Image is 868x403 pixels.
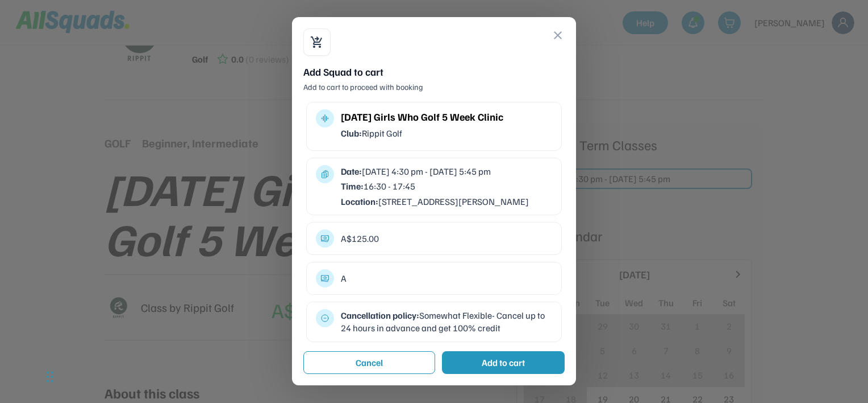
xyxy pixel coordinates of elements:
div: Rippit Golf [341,127,552,139]
div: A [341,272,552,285]
div: A$125.00 [341,232,552,245]
div: [DATE] 4:30 pm - [DATE] 5:45 pm [341,165,552,178]
div: Somewhat Flexible- Cancel up to 24 hours in advance and get 100% credit [341,309,552,335]
strong: Cancellation policy: [341,310,419,321]
strong: Location: [341,196,378,207]
div: [STREET_ADDRESS][PERSON_NAME] [341,195,552,208]
div: Add to cart [482,356,525,369]
strong: Date: [341,166,362,177]
div: [DATE] Girls Who Golf 5 Week Clinic [341,109,552,125]
button: close [551,28,565,42]
div: Add to cart to proceed with booking [303,81,565,93]
strong: Club: [341,128,362,139]
div: Add Squad to cart [303,65,565,79]
button: shopping_cart_checkout [310,35,324,49]
strong: Time: [341,180,364,192]
div: 16:30 - 17:45 [341,180,552,192]
button: multitrack_audio [320,114,329,123]
button: Cancel [303,351,435,374]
